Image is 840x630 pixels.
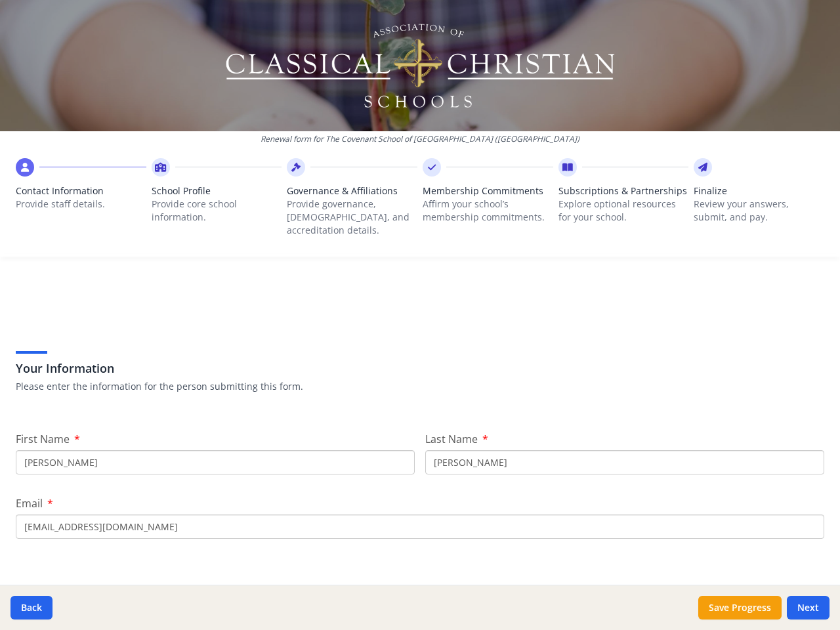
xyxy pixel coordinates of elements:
[698,596,782,619] button: Save Progress
[787,596,829,619] button: Next
[152,198,282,224] p: Provide core school information.
[287,198,417,237] p: Provide governance, [DEMOGRAPHIC_DATA], and accreditation details.
[425,432,478,446] span: Last Name
[423,184,553,198] span: Membership Commitments
[16,198,146,211] p: Provide staff details.
[16,184,146,198] span: Contact Information
[558,198,689,224] p: Explore optional resources for your school.
[287,184,417,198] span: Governance & Affiliations
[224,20,617,112] img: Logo
[694,198,824,224] p: Review your answers, submit, and pay.
[152,184,282,198] span: School Profile
[16,432,70,446] span: First Name
[16,380,824,393] p: Please enter the information for the person submitting this form.
[16,496,43,511] span: Email
[694,184,824,198] span: Finalize
[10,596,52,619] button: Back
[558,184,689,198] span: Subscriptions & Partnerships
[16,359,824,377] h3: Your Information
[423,198,553,224] p: Affirm your school’s membership commitments.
